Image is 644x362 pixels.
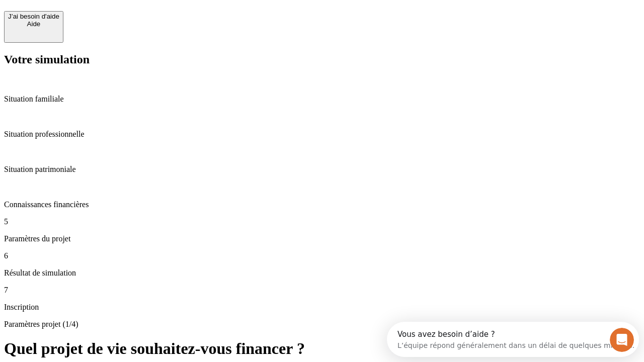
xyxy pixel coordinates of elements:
[4,320,640,329] p: Paramètres projet (1/4)
[4,4,277,32] div: Ouvrir le Messenger Intercom
[4,234,640,243] p: Paramètres du projet
[4,217,640,226] p: 5
[4,200,640,209] p: Connaissances financières
[4,165,640,174] p: Situation patrimoniale
[8,13,59,20] div: J’ai besoin d'aide
[11,17,248,27] div: L’équipe répond généralement dans un délai de quelques minutes.
[4,11,63,43] button: J’ai besoin d'aideAide
[610,328,634,352] iframe: Intercom live chat
[4,251,640,260] p: 6
[11,9,248,17] div: Vous avez besoin d’aide ?
[4,286,640,295] p: 7
[4,53,640,66] h2: Votre simulation
[387,322,639,357] iframe: Intercom live chat discovery launcher
[4,268,640,278] p: Résultat de simulation
[4,303,640,312] p: Inscription
[4,339,640,358] h1: Quel projet de vie souhaitez-vous financer ?
[4,130,640,139] p: Situation professionnelle
[4,95,640,104] p: Situation familiale
[8,20,59,28] div: Aide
